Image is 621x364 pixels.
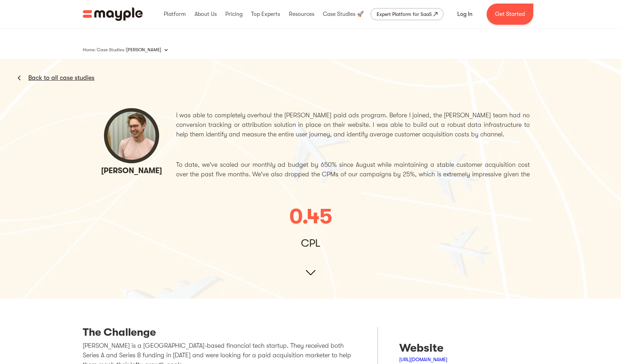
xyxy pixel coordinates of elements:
div: About Us [193,3,219,25]
a: home [83,7,143,21]
h3: The Challenge [83,327,356,341]
div: Expert Platform for SaaS [377,10,432,18]
div: Resources [287,3,316,25]
a: Expert Platform for SaaS [371,8,443,20]
a: Home [83,46,95,54]
a: Log In [449,6,481,23]
div: [PERSON_NAME] [126,43,175,57]
a: Get Started [487,4,533,25]
div: / [95,46,97,53]
a: Back to all case studies [28,74,94,82]
div: Top Experts [249,3,282,25]
a: [URL][DOMAIN_NAME] [399,357,447,362]
div: [PERSON_NAME] [126,46,161,53]
div: Pricing [224,3,244,25]
div: Website [399,341,457,355]
div: / [124,46,126,53]
div: Platform [162,3,187,25]
a: Case Studies [97,46,124,54]
img: Mayple logo [83,7,143,21]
